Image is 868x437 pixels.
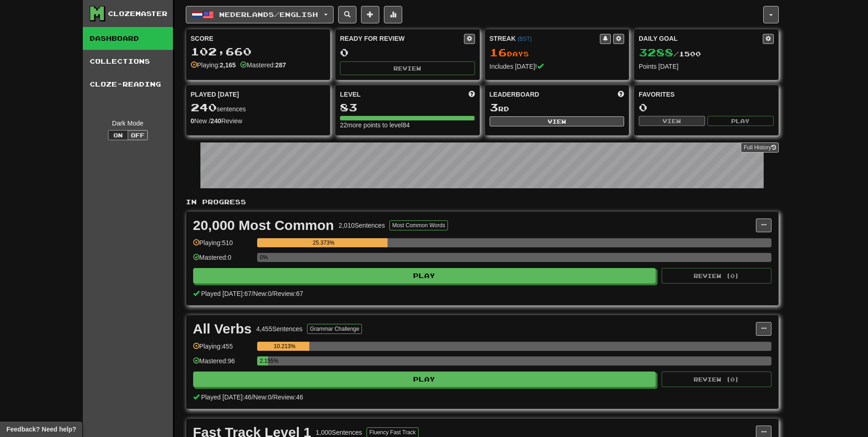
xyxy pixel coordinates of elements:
[639,50,701,58] span: / 1500
[361,6,379,23] button: Add sentence to collection
[201,393,251,401] span: Played [DATE]: 46
[490,47,625,59] div: Day s
[662,268,771,284] button: Review (0)
[191,34,326,43] div: Score
[193,218,334,232] div: 20,000 Most Common
[193,238,253,253] div: Playing: 510
[707,116,774,126] button: Play
[340,34,464,43] div: Ready for Review
[384,6,402,23] button: More stats
[307,324,362,334] button: Grammar Challenge
[191,46,326,57] div: 102,660
[128,130,148,140] button: Off
[662,371,771,387] button: Review (0)
[339,221,385,230] div: 2,010 Sentences
[252,393,253,401] span: /
[275,61,286,69] strong: 287
[193,322,252,336] div: All Verbs
[260,342,310,351] div: 10.213%
[340,120,475,130] div: 22 more points to level 84
[191,60,236,70] div: Playing:
[639,62,774,71] div: Points [DATE]
[273,290,303,297] span: Review: 67
[191,102,326,114] div: sentences
[220,61,236,69] strong: 2,165
[191,101,217,114] span: 240
[490,62,625,71] div: Includes [DATE]!
[618,90,624,99] span: This week in points, UTC
[186,6,334,23] button: Nederlands/English
[201,290,251,297] span: Played [DATE]: 67
[338,6,356,23] button: Search sentences
[83,27,173,50] a: Dashboard
[639,90,774,99] div: Favorites
[316,428,362,437] div: 1,000 Sentences
[193,371,656,387] button: Play
[490,34,600,43] div: Streak
[490,116,625,126] button: View
[108,130,128,140] button: On
[252,290,253,297] span: /
[273,393,303,401] span: Review: 46
[186,197,779,207] p: In Progress
[271,393,273,401] span: /
[219,11,318,18] span: Nederlands / English
[193,253,253,268] div: Mastered: 0
[469,90,475,99] span: Score more points to level up
[271,290,273,297] span: /
[340,47,475,58] div: 0
[518,36,532,42] a: (BST)
[210,117,221,125] strong: 240
[340,102,475,113] div: 83
[253,393,272,401] span: New: 0
[240,60,286,70] div: Mastered:
[256,324,302,333] div: 4,455 Sentences
[490,46,507,59] span: 16
[83,50,173,73] a: Collections
[260,238,388,247] div: 25.373%
[340,90,361,99] span: Level
[191,116,326,126] div: New / Review
[83,73,173,96] a: Cloze-Reading
[193,268,656,284] button: Play
[108,9,167,18] div: Clozemaster
[389,220,448,230] button: Most Common Words
[639,116,705,126] button: View
[639,102,774,113] div: 0
[340,61,475,75] button: Review
[490,90,539,99] span: Leaderboard
[741,142,778,153] a: Full History
[6,425,76,434] span: Open feedback widget
[490,101,498,114] span: 3
[193,356,253,371] div: Mastered: 96
[260,356,268,366] div: 2.155%
[253,290,272,297] span: New: 0
[639,46,674,59] span: 3288
[490,102,625,114] div: rd
[193,342,253,357] div: Playing: 455
[90,119,166,128] div: Dark Mode
[191,90,239,99] span: Played [DATE]
[639,34,763,44] div: Daily Goal
[191,117,194,125] strong: 0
